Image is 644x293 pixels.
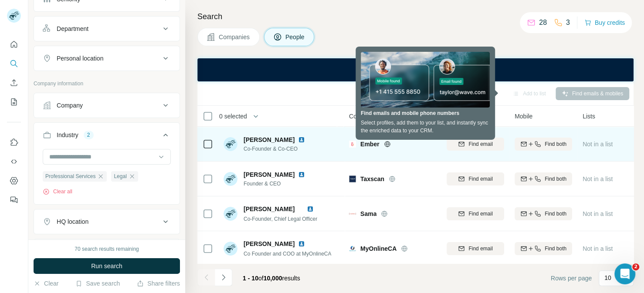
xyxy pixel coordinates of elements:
[224,242,237,256] img: Avatar
[224,207,237,221] img: Avatar
[349,141,356,148] img: Logo of Ember
[34,279,58,288] button: Clear
[264,275,282,282] span: 10,000
[7,9,21,23] img: Avatar
[468,175,492,183] span: Find email
[349,175,356,182] img: Logo of Taxscan
[614,263,635,284] iframe: Intercom live chat
[114,172,126,180] span: Legal
[515,207,572,220] button: Find both
[7,37,21,52] button: Quick start
[632,263,639,270] span: 2
[34,18,180,39] button: Department
[43,188,72,195] button: Clear all
[215,269,232,286] button: Navigate to next page
[7,56,21,71] button: Search
[219,33,251,41] span: Companies
[34,80,180,88] p: Company information
[34,95,180,116] button: Company
[349,210,356,217] img: Logo of Sama
[57,54,103,63] div: Personal location
[57,101,83,110] div: Company
[515,112,532,121] span: Mobile
[515,242,572,255] button: Find both
[515,172,572,185] button: Find both
[447,138,504,151] button: Find email
[539,17,547,28] p: 28
[244,180,308,188] span: Founder & CEO
[137,279,180,288] button: Share filters
[57,24,88,33] div: Department
[7,192,21,208] button: Feedback
[468,140,492,148] span: Find email
[583,245,613,252] span: Not in a list
[7,75,21,91] button: Enrich CSV
[34,211,180,232] button: HQ location
[197,58,634,81] iframe: Banner
[583,210,613,217] span: Not in a list
[258,275,264,282] span: of
[244,239,295,248] span: [PERSON_NAME]
[243,275,258,282] span: 1 - 10
[7,173,21,189] button: Dashboard
[75,279,120,288] button: Save search
[244,216,317,222] span: Co-Founder, Chief Legal Officer
[566,17,570,28] p: 3
[447,112,462,121] span: Email
[583,175,613,182] span: Not in a list
[604,273,611,282] p: 10
[57,131,78,139] div: Industry
[545,210,566,218] span: Find both
[545,175,566,183] span: Find both
[244,251,331,257] span: Co Founder and COO at MyOnlineCA
[360,244,397,253] span: MyOnlineCA
[219,112,247,121] span: 0 selected
[75,245,139,253] div: 70 search results remaining
[224,137,237,151] img: Avatar
[545,245,566,253] span: Find both
[224,172,237,186] img: Avatar
[515,138,572,151] button: Find both
[545,140,566,148] span: Find both
[45,172,95,180] span: Professional Services
[447,242,504,255] button: Find email
[360,175,384,183] span: Taxscan
[244,205,295,212] span: [PERSON_NAME]
[197,10,634,23] h4: Search
[7,154,21,169] button: Use Surfe API
[447,207,504,220] button: Find email
[584,17,625,29] button: Buy credits
[349,245,356,252] img: Logo of MyOnlineCA
[360,140,380,148] span: Ember
[91,262,122,270] span: Run search
[244,145,308,153] span: Co-Founder & Co-CEO
[583,141,613,148] span: Not in a list
[583,112,595,121] span: Lists
[244,135,295,144] span: [PERSON_NAME]
[34,258,180,274] button: Run search
[551,274,592,283] span: Rows per page
[298,240,305,247] img: LinkedIn logo
[468,245,492,253] span: Find email
[298,136,305,143] img: LinkedIn logo
[447,172,504,185] button: Find email
[84,131,94,139] div: 2
[298,171,305,178] img: LinkedIn logo
[7,94,21,110] button: My lists
[7,135,21,150] button: Use Surfe on LinkedIn
[285,33,305,41] span: People
[307,205,314,212] img: LinkedIn logo
[243,275,300,282] span: results
[468,210,492,218] span: Find email
[57,217,88,226] div: HQ location
[34,48,180,69] button: Personal location
[360,209,376,218] span: Sama
[34,125,180,149] button: Industry2
[244,171,295,178] span: [PERSON_NAME]
[349,112,375,121] span: Company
